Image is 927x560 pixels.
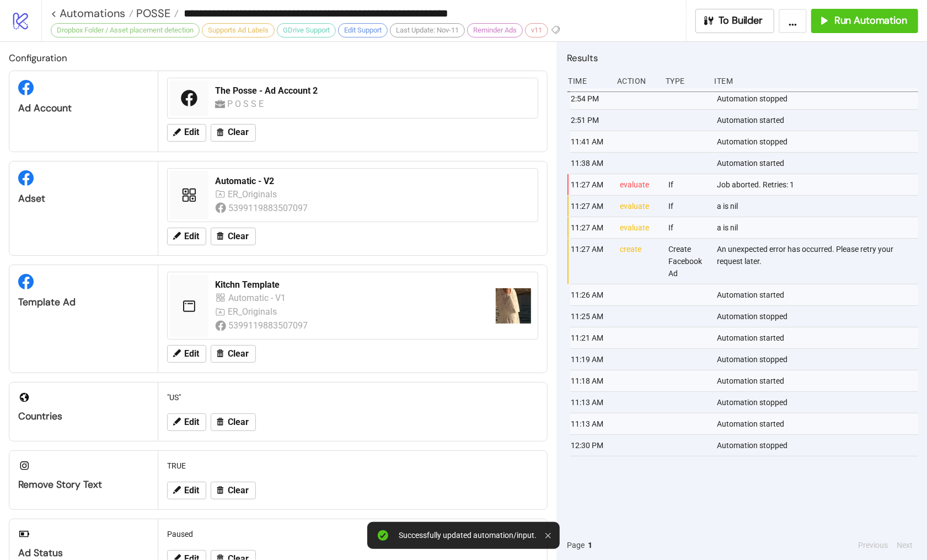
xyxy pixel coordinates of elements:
div: Template Ad [18,296,149,309]
span: Page [567,539,585,551]
button: To Builder [695,9,775,33]
h2: Configuration [9,51,548,65]
div: Automation started [716,413,921,434]
button: Next [893,539,916,551]
div: Paused [163,524,543,545]
div: Type [665,71,705,91]
div: TRUE [163,455,543,476]
a: POSSE [133,8,179,19]
button: Clear [211,124,256,142]
span: Run Automation [834,14,907,27]
div: Reminder Ads [467,23,523,37]
div: 5399119883507097 [229,319,310,332]
div: create [619,239,660,284]
button: 1 [585,539,596,551]
div: Automation started [716,153,921,174]
a: < Automations [51,8,133,19]
button: ... [779,9,807,33]
span: Clear [228,231,249,241]
div: Kitchn Template [215,279,487,291]
button: Clear [211,345,256,363]
div: Automation stopped [716,435,921,456]
div: ER_Originals [228,187,280,201]
img: https://scontent.fmnl25-1.fna.fbcdn.net/v/t15.13418-10/505411614_1448313389527926_473747427658521... [496,288,531,324]
span: Edit [184,231,199,241]
span: Clear [228,417,249,427]
div: Action [616,71,657,91]
div: evaluate [619,174,660,195]
div: Automation started [716,110,921,131]
button: Clear [211,413,256,431]
button: Edit [167,345,206,363]
div: 11:18 AM [570,370,611,391]
div: a is nil [716,196,921,217]
span: Edit [184,127,199,137]
div: 11:21 AM [570,327,611,348]
div: Countries [18,410,149,423]
button: Edit [167,228,206,245]
div: P O S S E [227,97,267,111]
div: 11:27 AM [570,174,611,195]
div: Automation started [716,370,921,391]
div: 12:30 PM [570,435,611,456]
div: Automation stopped [716,306,921,327]
div: Automation stopped [716,88,921,109]
div: Ad Account [18,102,149,115]
div: Adset [18,192,149,205]
div: Automation started [716,284,921,305]
div: 11:27 AM [570,239,611,284]
div: 11:26 AM [570,284,611,305]
div: 2:51 PM [570,110,611,131]
div: 11:13 AM [570,392,611,413]
div: 5399119883507097 [229,201,310,215]
div: a is nil [716,217,921,238]
span: POSSE [133,6,170,20]
div: If [667,217,708,238]
div: Automatic - V1 [228,291,288,305]
div: Automation started [716,327,921,348]
div: Supports Ad Labels [202,23,275,37]
div: Automation stopped [716,349,921,370]
span: Edit [184,417,199,427]
button: Edit [167,124,206,142]
div: An unexpected error has occurred. Please retry your request later. [716,239,921,284]
button: Clear [211,228,256,245]
div: Edit Support [338,23,388,37]
button: Clear [211,482,256,499]
div: GDrive Support [277,23,336,37]
div: If [667,174,708,195]
div: 11:41 AM [570,131,611,152]
div: 11:27 AM [570,196,611,217]
div: Automation stopped [716,392,921,413]
div: Ad Status [18,547,149,559]
div: evaluate [619,217,660,238]
div: Job aborted. Retries: 1 [716,174,921,195]
div: Automation stopped [716,131,921,152]
button: Edit [167,413,206,431]
div: evaluate [619,196,660,217]
div: 11:25 AM [570,306,611,327]
div: 11:13 AM [570,413,611,434]
div: 11:38 AM [570,153,611,174]
span: Clear [228,486,249,496]
div: The Posse - Ad Account 2 [215,85,531,97]
div: Last Update: Nov-11 [390,23,465,37]
span: Clear [228,127,249,137]
div: Create Facebook Ad [667,239,708,284]
div: 2:54 PM [570,88,611,109]
div: 11:27 AM [570,217,611,238]
div: 11:19 AM [570,349,611,370]
div: Automatic - V2 [215,175,531,187]
button: Edit [167,482,206,499]
div: Dropbox Folder / Asset placement detection [51,23,200,37]
div: "US" [163,387,543,408]
span: Edit [184,349,199,359]
div: v11 [525,23,548,37]
span: To Builder [719,14,763,27]
button: Run Automation [811,9,918,33]
span: Edit [184,486,199,496]
div: Successfully updated automation/input. [399,531,537,540]
span: Clear [228,349,249,359]
div: Remove Story Text [18,478,149,491]
div: If [667,196,708,217]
